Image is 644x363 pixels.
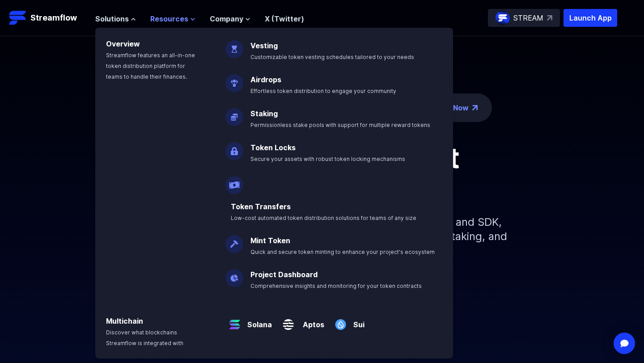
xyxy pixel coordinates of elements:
[297,312,324,330] a: Aptos
[106,329,183,346] span: Discover what blockchains Streamflow is integrated with
[225,228,243,253] img: Mint Token
[250,88,396,94] span: Effortless token distribution to engage your community
[331,308,350,333] img: Sui
[547,15,552,21] img: top-right-arrow.svg
[250,41,278,50] a: Vesting
[210,13,250,24] button: Company
[250,283,422,289] span: Comprehensive insights and monitoring for your token contracts
[225,33,243,58] img: Vesting
[231,215,416,221] span: Low-cost automated token distribution solutions for teams of any size
[488,9,560,27] a: STREAM
[95,13,129,24] span: Solutions
[150,13,188,24] span: Resources
[496,11,510,25] img: streamflow-logo-circle.png
[231,202,291,211] a: Token Transfers
[350,312,364,330] a: Sui
[150,13,195,24] button: Resources
[30,12,77,24] p: Streamflow
[513,13,543,23] p: STREAM
[225,101,243,126] img: Staking
[106,52,195,80] span: Streamflow features an all-in-one token distribution platform for teams to handle their finances.
[225,169,243,194] img: Payroll
[250,122,430,128] span: Permissionless stake pools with support for multiple reward tokens
[265,14,304,23] a: X (Twitter)
[250,109,278,118] a: Staking
[225,67,243,92] img: Airdrops
[250,270,318,279] a: Project Dashboard
[279,308,297,333] img: Aptos
[614,333,635,354] div: Open Intercom Messenger
[106,39,140,48] a: Overview
[9,9,27,27] img: Streamflow Logo
[250,54,414,60] span: Customizable token vesting schedules tailored to your needs
[225,135,243,160] img: Token Locks
[210,13,243,24] span: Company
[250,156,405,162] span: Secure your assets with robust token locking mechanisms
[244,312,272,330] a: Solana
[9,9,86,27] a: Streamflow
[225,308,244,333] img: Solana
[250,75,281,84] a: Airdrops
[250,236,290,245] a: Mint Token
[106,317,143,325] a: Multichain
[563,9,617,27] button: Launch App
[95,13,136,24] button: Solutions
[250,249,435,255] span: Quick and secure token minting to enhance your project's ecosystem
[472,105,478,110] img: top-right-arrow.png
[250,143,296,152] a: Token Locks
[225,262,243,287] img: Project Dashboard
